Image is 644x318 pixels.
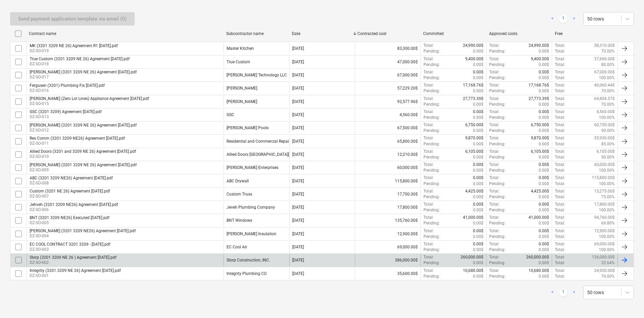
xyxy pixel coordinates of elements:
[292,179,304,183] div: [DATE]
[559,288,567,296] a: Page 1 is your current page
[489,188,499,194] p: Total :
[594,122,615,128] p: 60,750.00$
[30,215,109,220] div: BNT (3201 3209 NE26) Executed [DATE].pdf
[489,228,499,234] p: Total :
[423,43,434,48] p: Total :
[489,48,505,54] p: Pending :
[292,245,304,249] div: [DATE]
[594,96,615,102] p: 64,804.57$
[355,215,420,226] div: 135,760.00$
[539,234,549,240] p: 0.00$
[423,181,440,187] p: Pending :
[30,109,102,114] div: GSC (3201 3209) Agreement [DATE].pdf
[423,194,440,200] p: Pending :
[423,109,434,115] p: Total :
[30,193,110,199] p: DZ-SO-007
[531,122,549,128] p: 6,750.00$
[423,188,434,194] p: Total :
[423,149,434,154] p: Total :
[548,15,556,23] a: Previous page
[555,228,565,234] p: Total :
[489,254,499,260] p: Total :
[555,241,565,247] p: Total :
[539,128,549,134] p: 0.00$
[423,88,440,94] p: Pending :
[227,245,247,249] div: EC Cool Air
[30,43,118,48] div: MK (3201 3209 NE 26) Agreement R1 [DATE].pdf
[355,188,420,200] div: 17,700.00$
[531,149,549,154] p: 6,105.00$
[423,154,440,160] p: Pending :
[601,88,615,94] p: 70.00%
[30,88,105,94] p: DZ-SO-016
[592,254,615,260] p: 126,000.00$
[531,188,549,194] p: 4,425.00$
[423,260,440,266] p: Pending :
[463,215,483,220] p: 41,000.00$
[355,254,420,266] div: 386,000.00$
[555,154,565,160] p: Total :
[555,194,565,200] p: Total :
[489,202,499,207] p: Total :
[539,141,549,147] p: 0.00$
[594,241,615,247] p: 69,000.00$
[489,96,499,102] p: Total :
[539,75,549,81] p: 0.00$
[489,56,499,62] p: Total :
[489,102,505,107] p: Pending :
[227,165,278,170] div: Munsie Enterprises
[539,168,549,173] p: 0.00$
[555,168,565,173] p: Total :
[601,154,615,160] p: 50.00%
[555,56,565,62] p: Total :
[227,46,254,51] div: Master Kitchen
[423,102,440,107] p: Pending :
[489,122,499,128] p: Total :
[30,260,116,266] p: DZ-SO-002
[601,194,615,200] p: 75.00%
[473,69,483,75] p: 0.00$
[473,241,483,247] p: 0.00$
[227,73,287,77] div: Remes Technology LLC
[555,31,615,36] div: Free
[555,69,565,75] p: Total :
[473,247,483,253] p: 0.00$
[227,205,275,210] div: Jeveh Plumbing Company
[292,73,304,77] div: [DATE]
[594,228,615,234] p: 12,900.00$
[226,31,286,36] div: Subcontractor name
[555,207,565,213] p: Total :
[489,141,505,147] p: Pending :
[555,102,565,107] p: Total :
[423,75,440,81] p: Pending :
[423,82,434,88] p: Total :
[555,48,565,54] p: Total :
[489,82,499,88] p: Total :
[423,228,434,234] p: Total :
[555,88,565,94] p: Total :
[531,135,549,141] p: 9,870.00$
[473,115,483,120] p: 0.00$
[30,176,113,180] div: ABC (3201 3209 NE26) Agreement [DATE].pdf
[423,96,434,102] p: Total :
[539,162,549,168] p: 0.00$
[539,62,549,68] p: 0.00$
[355,122,420,134] div: 67,500.00$
[30,141,125,146] p: DZ-SO-011
[555,188,565,194] p: Total :
[227,258,270,262] div: Slorp Construction, INC.
[465,122,483,128] p: 6,750.00$
[555,75,565,81] p: Total :
[423,207,440,213] p: Pending :
[423,247,440,253] p: Pending :
[570,15,578,23] a: Next page
[610,286,644,318] iframe: Chat Widget
[292,205,304,210] div: [DATE]
[30,149,136,154] div: Allied Doors (3201 and 3209 NE 26) Agreement [DATE].pdf
[355,69,420,81] div: 67,000.00$
[599,207,615,213] p: 100.00%
[473,109,483,115] p: 0.00$
[489,109,499,115] p: Total :
[30,189,110,193] div: Custom (3201 NE 26) Agreement [DATE].pdf
[463,43,483,48] p: 24,990.00$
